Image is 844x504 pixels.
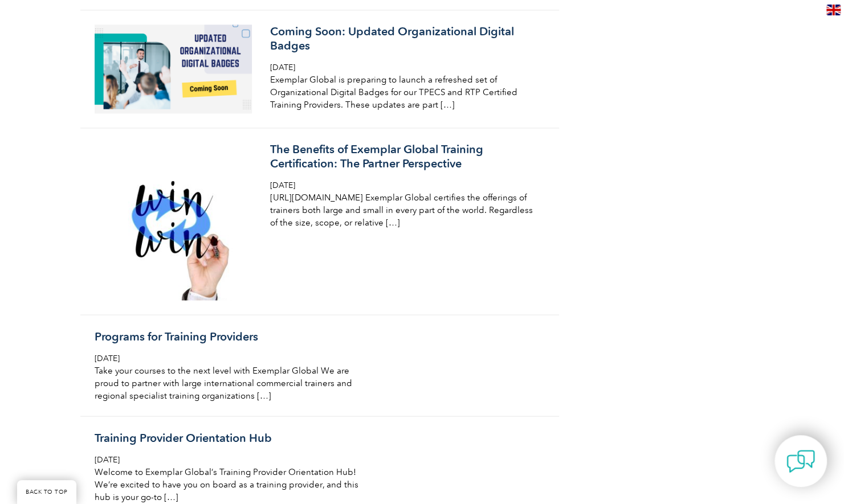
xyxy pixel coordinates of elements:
a: BACK TO TOP [17,480,76,504]
span: [DATE] [270,181,295,190]
span: [DATE] [270,63,295,72]
h3: Coming Soon: Updated Organizational Digital Badges [270,24,540,53]
img: winner-1575839_1280-300x300.jpg [95,142,252,300]
p: Exemplar Global is preparing to launch a refreshed set of Organizational Digital Badges for our T... [270,73,540,111]
a: Programs for Training Providers [DATE] Take your courses to the next level with Exemplar Global W... [80,315,559,416]
h3: Programs for Training Providers [95,329,365,343]
img: Auditor-Online-image-640x360-640-x-416-px-1-300x169.png [95,24,252,113]
p: Take your courses to the next level with Exemplar Global We are proud to partner with large inter... [95,364,365,401]
h3: Training Provider Orientation Hub [95,431,365,445]
a: Coming Soon: Updated Organizational Digital Badges [DATE] Exemplar Global is preparing to launch ... [80,10,559,128]
p: [URL][DOMAIN_NAME] Exemplar Global certifies the offerings of trainers both large and small in ev... [270,191,540,229]
h3: The Benefits of Exemplar Global Training Certification: The Partner Perspective [270,142,540,171]
img: contact-chat.png [786,447,815,476]
span: [DATE] [95,353,120,363]
a: The Benefits of Exemplar Global Training Certification: The Partner Perspective [DATE] [URL][DOMA... [80,128,559,315]
span: [DATE] [95,454,120,464]
p: Welcome to Exemplar Global’s Training Provider Orientation Hub! We’re excited to have you on boar... [95,465,365,503]
img: en [826,5,841,15]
